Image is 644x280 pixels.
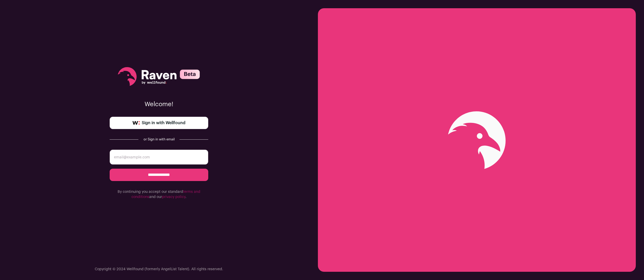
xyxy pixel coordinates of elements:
p: By continuing you accept our standard and our . [110,189,208,200]
a: Sign in with Wellfound [110,117,208,129]
div: or Sign in with email [143,137,175,141]
p: Welcome! [110,100,208,109]
a: privacy policy [162,195,185,199]
input: email@example.com [110,150,208,165]
span: Sign in with Wellfound [142,120,185,126]
p: Copyright © 2024 Wellfound (formerly AngelList Talent). All rights reserved. [95,267,223,272]
img: wellfound-symbol-flush-black-fb3c872781a75f747ccb3a119075da62bfe97bd399995f84a933054e44a575c4.png [132,121,140,125]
